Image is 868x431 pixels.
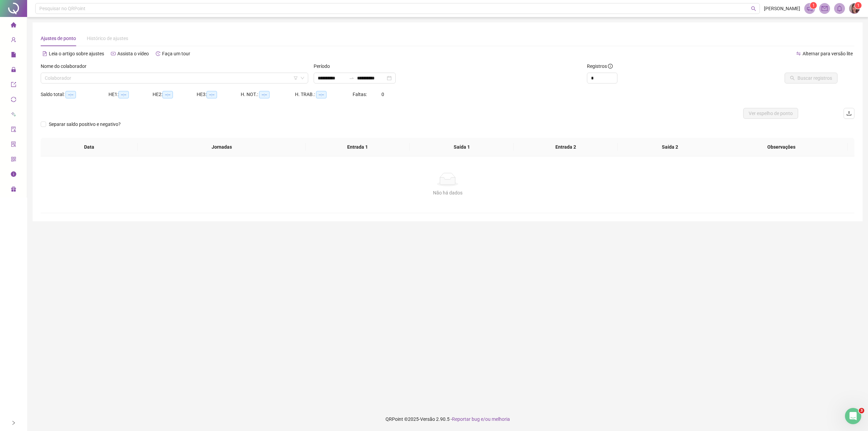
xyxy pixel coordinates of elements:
[846,111,852,116] span: upload
[785,73,837,83] button: Buscar registros
[41,91,108,98] div: Saldo total:
[41,36,76,41] span: Ajustes de ponto
[162,51,190,56] span: Faça um tour
[764,5,800,12] span: [PERSON_NAME]
[259,91,270,98] span: --:--
[11,19,16,33] span: home
[153,91,197,98] div: HE 2:
[715,138,848,156] th: Observações
[117,51,149,56] span: Assista o vídeo
[108,91,153,98] div: HE 1:
[11,168,16,182] span: info-circle
[812,3,815,8] span: 1
[27,407,868,431] footer: QRPoint © 2025 - 2.90.5 -
[855,2,862,9] sup: Atualize o seu contato no menu Meus Dados
[857,3,860,8] span: 1
[41,62,91,70] label: Nome do colaborador
[11,153,16,167] span: qrcode
[111,51,116,56] span: youtube
[349,75,354,81] span: swap-right
[300,76,304,80] span: down
[796,51,801,56] span: swap
[514,138,618,156] th: Entrada 2
[46,120,123,128] span: Separar saldo positivo e negativo?
[11,49,16,62] span: file
[42,51,47,56] span: file-text
[11,94,16,107] span: sync
[316,91,327,98] span: --:--
[618,138,722,156] th: Saída 2
[49,189,846,196] div: Não há dados
[452,416,510,422] span: Reportar bug e/ou melhoria
[822,5,828,12] span: mail
[743,108,798,119] button: Ver espelho de ponto
[11,420,16,425] span: right
[353,92,368,97] span: Faltas:
[118,91,129,98] span: --:--
[349,75,354,81] span: to
[810,2,817,9] sup: 1
[410,138,514,156] th: Saída 1
[845,408,861,424] iframe: Intercom live chat
[803,51,853,56] span: Alternar para versão lite
[849,3,860,14] img: 77053
[11,34,16,48] span: user-add
[11,183,16,197] span: gift
[587,62,613,70] span: Registros
[65,91,76,98] span: --:--
[197,91,241,98] div: HE 3:
[807,5,813,12] span: notification
[305,138,410,156] th: Entrada 1
[138,138,305,156] th: Jornadas
[295,91,353,98] div: H. TRAB.:
[859,408,864,413] span: 3
[314,62,334,70] label: Período
[751,6,756,11] span: search
[11,138,16,152] span: solution
[156,51,160,56] span: history
[87,36,128,41] span: Histórico de ajustes
[206,91,217,98] span: --:--
[608,64,613,69] span: info-circle
[11,64,16,77] span: lock
[162,91,173,98] span: --:--
[294,76,298,80] span: filter
[11,124,16,137] span: audit
[721,143,842,151] span: Observações
[420,416,435,422] span: Versão
[241,91,295,98] div: H. NOT.:
[11,79,16,92] span: export
[836,5,843,12] span: bell
[381,92,384,97] span: 0
[49,51,104,56] span: Leia o artigo sobre ajustes
[41,138,138,156] th: Data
